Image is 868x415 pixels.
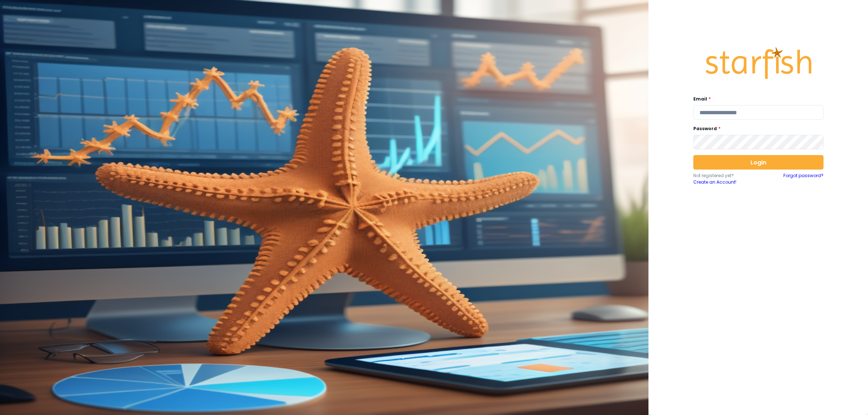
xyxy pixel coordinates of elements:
[693,96,819,102] label: Email
[693,172,758,179] p: Not registered yet?
[783,172,824,185] a: Forgot password?
[693,125,819,132] label: Password
[693,155,824,170] button: Login
[704,40,813,86] img: Logo.42cb71d561138c82c4ab.png
[693,179,758,185] a: Create an Account!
